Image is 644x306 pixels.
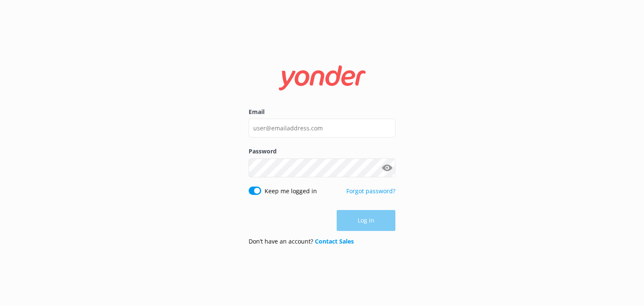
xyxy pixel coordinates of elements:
a: Forgot password? [346,187,395,195]
p: Don’t have an account? [249,237,354,246]
label: Password [249,147,395,156]
button: Show password [379,159,395,176]
label: Keep me logged in [265,187,317,196]
a: Contact Sales [315,237,354,245]
input: user@emailaddress.com [249,119,395,137]
label: Email [249,107,395,117]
